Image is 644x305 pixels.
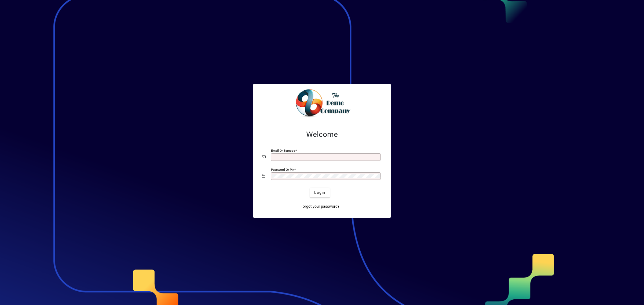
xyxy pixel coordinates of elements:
[262,130,382,139] h2: Welcome
[271,148,295,152] mat-label: Email or Barcode
[314,190,325,195] span: Login
[271,168,294,171] mat-label: Password or Pin
[301,204,339,209] span: Forgot your password?
[310,188,330,198] button: Login
[298,202,342,211] a: Forgot your password?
